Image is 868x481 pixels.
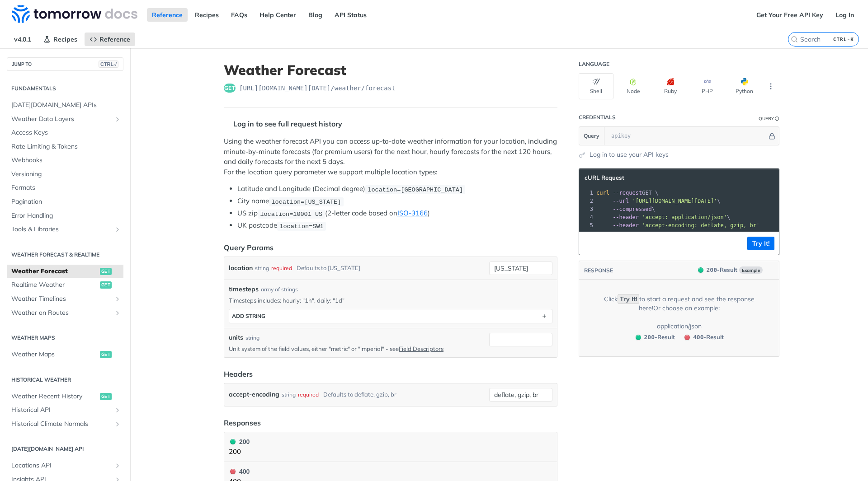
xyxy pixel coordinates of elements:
[245,334,259,342] div: string
[590,150,669,159] a: Log in to use your API keys
[100,281,112,289] span: get
[271,198,341,205] span: location=[US_STATE]
[323,388,396,401] div: Defaults to deflate, gzip, br
[596,214,730,220] span: \
[224,136,557,177] p: Using the weather forecast API you can access up-to-date weather information for your location, i...
[613,222,639,229] span: --header
[237,208,557,219] li: US zip (2-letter code based on )
[399,345,443,352] a: Field Descriptors
[279,223,323,229] span: location=SW1
[229,447,250,457] p: 200
[7,459,123,472] a: Locations APIShow subpages for Locations API
[224,242,274,253] div: Query Params
[114,116,121,123] button: Show subpages for Weather Data Layers
[693,334,703,341] span: 400
[644,334,655,341] span: 200
[584,237,596,250] button: Copy to clipboard
[642,222,759,229] span: 'accept-encoding: deflate, gzip, br'
[579,197,594,205] div: 2
[7,306,123,320] a: Weather on RoutesShow subpages for Weather on Routes
[224,369,253,379] div: Headers
[7,154,123,167] a: Webhooks
[7,417,123,431] a: Historical Climate NormalsShow subpages for Historical Climate Normals
[232,313,265,319] div: ADD string
[229,437,552,457] button: 200 200200
[579,213,594,221] div: 4
[644,333,675,342] span: - Result
[596,198,721,204] span: \
[613,214,639,220] span: --header
[690,73,725,99] button: PHP
[9,33,36,46] span: v4.0.1
[229,345,486,353] p: Unit system of the field values, either "metric" or "imperial" - see
[7,292,123,306] a: Weather TimelinesShow subpages for Weather Timelines
[596,190,609,196] span: curl
[330,8,372,22] a: API Status
[229,467,250,476] div: 400
[7,348,123,361] a: Weather Mapsget
[7,278,123,292] a: Realtime Weatherget
[11,183,121,192] span: Formats
[11,294,112,304] span: Weather Timelines
[618,294,639,304] code: Try It!
[579,61,609,68] div: Language
[727,73,762,99] button: Python
[764,79,778,93] button: More Languages
[632,198,717,204] span: '[URL][DOMAIN_NAME][DATE]'
[581,173,634,182] button: cURL Request
[11,211,121,220] span: Error Handling
[229,333,243,342] label: units
[7,445,123,453] h2: [DATE][DOMAIN_NAME] API
[100,393,112,400] span: get
[114,295,121,303] button: Show subpages for Weather Timelines
[693,333,724,342] span: - Result
[653,73,688,99] button: Ruby
[759,115,774,122] div: Query
[224,118,342,129] div: Log in to see full request history
[7,126,123,140] a: Access Keys
[85,33,135,46] a: Reference
[680,333,727,342] button: 400400-Result
[368,186,463,193] span: location=[GEOGRAPHIC_DATA]
[585,174,624,182] span: cURL Request
[114,226,121,233] button: Show subpages for Tools & Libraries
[7,209,123,223] a: Error Handling
[657,322,702,331] div: application/json
[642,214,727,220] span: 'accept: application/json'
[99,35,130,43] span: Reference
[229,296,552,304] p: Timesteps includes: hourly: "1h", daily: "1d"
[579,205,594,213] div: 3
[11,267,98,276] span: Weather Forecast
[7,195,123,209] a: Pagination
[297,262,360,275] div: Defaults to [US_STATE]
[11,225,112,234] span: Tools & Libraries
[613,190,642,196] span: --request
[684,335,690,340] span: 400
[255,8,301,22] a: Help Center
[230,439,236,444] span: 200
[303,8,327,22] a: Blog
[261,285,298,294] div: array of strings
[11,197,121,206] span: Pagination
[147,8,188,22] a: Reference
[11,420,112,429] span: Historical Climate Normals
[775,117,779,121] i: Information
[693,266,774,275] button: 200200-ResultExample
[229,285,259,294] span: timesteps
[224,417,261,428] div: Responses
[229,309,552,323] button: ADD string
[255,262,269,275] div: string
[114,309,121,317] button: Show subpages for Weather on Routes
[12,5,137,23] img: Tomorrow.io Weather API Docs
[190,8,224,22] a: Recipes
[631,333,678,342] button: 200200-Result
[7,334,123,342] h2: Weather Maps
[38,33,82,46] a: Recipes
[239,84,396,93] span: https://api.tomorrow.io/v4/weather/forecast
[298,388,319,401] div: required
[830,8,859,22] a: Log In
[114,406,121,414] button: Show subpages for Historical API
[707,266,717,273] span: 200
[747,237,774,250] button: Try It!
[707,266,737,275] div: - Result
